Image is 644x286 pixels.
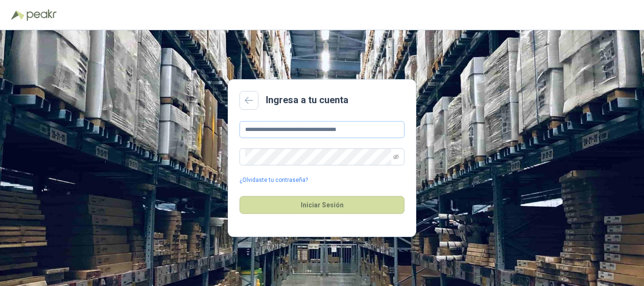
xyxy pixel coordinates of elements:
img: Logo [11,10,25,20]
span: eye-invisible [393,154,399,160]
button: Iniciar Sesión [239,196,405,214]
img: Peakr [26,9,57,21]
a: ¿Olvidaste tu contraseña? [239,176,308,185]
h2: Ingresa a tu cuenta [266,93,348,107]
